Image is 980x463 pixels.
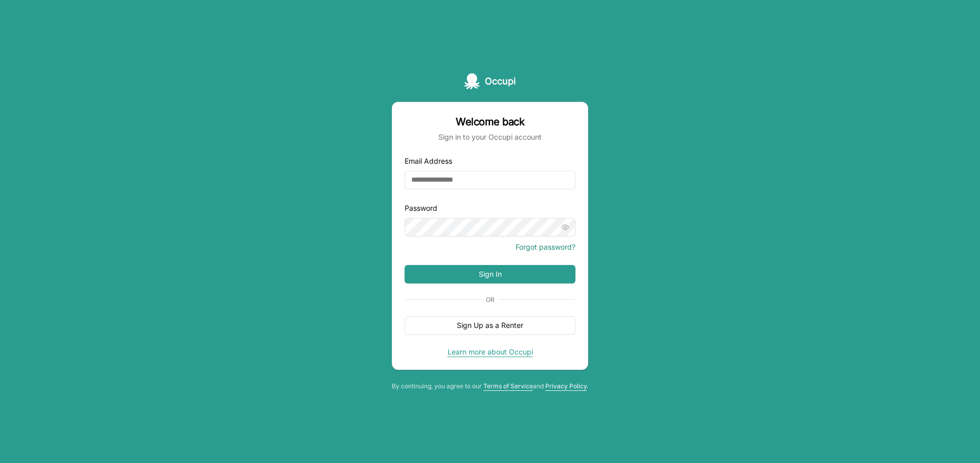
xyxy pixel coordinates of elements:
[545,382,587,390] a: Privacy Policy
[405,265,575,283] button: Sign In
[516,242,575,252] button: Forgot password?
[392,382,588,390] div: By continuing, you agree to our and .
[483,382,533,390] a: Terms of Service
[448,347,533,356] a: Learn more about Occupi
[405,157,452,165] label: Email Address
[405,132,575,142] div: Sign in to your Occupi account
[485,74,516,89] span: Occupi
[405,316,575,335] button: Sign Up as a Renter
[405,204,437,212] label: Password
[405,115,575,129] div: Welcome back
[482,296,499,304] span: Or
[464,73,516,90] a: Occupi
